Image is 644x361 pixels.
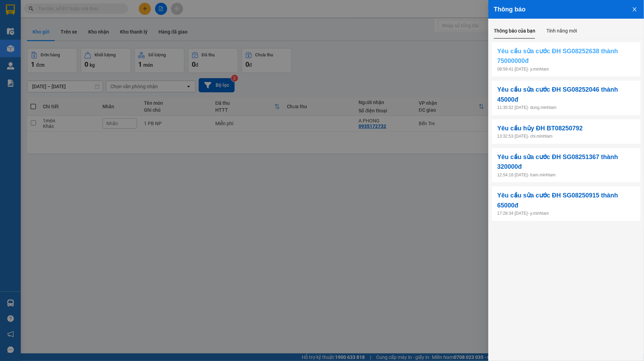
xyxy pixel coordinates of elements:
div: Tính năng mới [546,27,577,35]
p: 11:35:52 [DATE] - dung.minhtam [497,104,635,111]
p: 17:28:34 [DATE] - y.minhtam [497,210,635,217]
div: Thông báo của bạn [494,27,535,35]
p: 12:54:18 [DATE] - tram.minhtam [497,172,635,178]
span: close [632,7,637,12]
span: Yêu cầu sửa cước ĐH SG08251367 thành 320000đ [497,152,635,172]
span: Yêu cầu sửa cước ĐH SG08250915 thành 65000đ [497,191,635,210]
span: Yêu cầu sửa cước ĐH SG08252638 thành 75000000đ [497,46,635,66]
p: 13:32:53 [DATE] - chi.minhtam [497,133,635,140]
span: Yêu cầu sửa cước ĐH SG08252046 thành 45000đ [497,85,635,104]
p: 08:59:41 [DATE] - y.minhtam [497,66,635,73]
span: Yêu cầu hủy ĐH BT08250792 [497,123,583,133]
div: Thông báo [494,6,638,13]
